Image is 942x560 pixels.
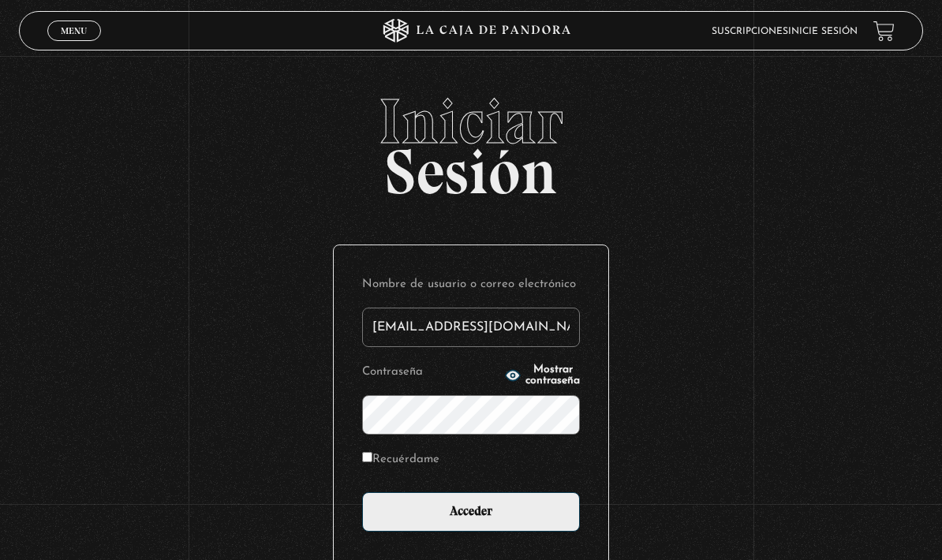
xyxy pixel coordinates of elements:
[712,27,788,36] a: Suscripciones
[61,26,87,35] span: Menu
[362,449,439,470] label: Recuérdame
[873,21,895,42] a: View your shopping cart
[525,364,580,386] span: Mostrar contraseña
[362,361,500,383] label: Contraseña
[19,90,923,191] h2: Sesión
[55,39,92,50] span: Cerrar
[19,90,923,153] span: Iniciar
[505,364,580,386] button: Mostrar contraseña
[362,452,372,462] input: Recuérdame
[788,27,858,36] a: Inicie sesión
[362,492,580,532] input: Acceder
[362,274,580,295] label: Nombre de usuario o correo electrónico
